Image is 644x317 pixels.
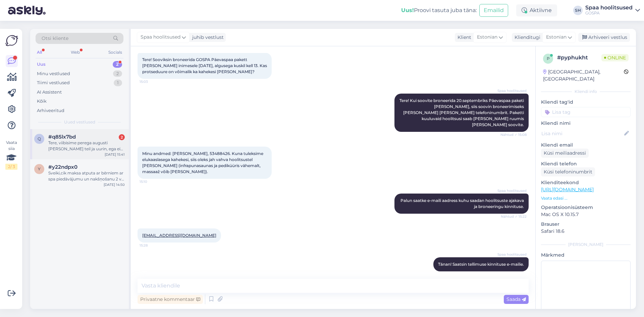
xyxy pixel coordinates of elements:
[585,10,633,16] div: GOSPA
[497,188,527,193] span: Spaa hoolitsused
[585,5,633,10] div: Spaa hoolitsused
[546,34,567,41] span: Estonian
[573,6,583,15] div: SH
[541,252,631,259] p: Märkmed
[541,149,589,158] div: Küsi meiliaadressi
[557,54,601,62] div: # pyphukht
[541,167,595,176] div: Küsi telefoninumbrit
[69,48,81,57] div: Web
[37,89,62,96] div: AI Assistent
[497,252,527,257] span: Spaa hoolitsused
[479,4,508,17] button: Emailid
[141,34,180,41] span: Spaa hoolitsused
[541,142,631,149] p: Kliendi email
[140,243,165,248] span: 15:28
[541,228,631,235] p: Safari 18.6
[48,140,125,152] div: Tere, viibisime perega augusti [PERSON_NAME] teil ja uurin, ega ei ole toast leitud mustad Guess ...
[48,170,125,182] div: Sveiki,cik maksa atputa ar bērniem ar spa piedāvājumu un nakšņošanu 2 vai 3 naktis laika posma 18...
[401,7,414,13] b: Uus!
[119,134,125,140] div: 2
[455,34,471,41] div: Klient
[506,296,526,302] span: Saada
[401,6,477,14] div: Proovi tasuta juba täna:
[142,151,264,174] span: Minu andmed: [PERSON_NAME], 53488426. Kuna tuleksime elukaaslasega kahekesi, siis oleks jah vahva...
[5,140,17,170] div: Vaata siia
[578,33,630,42] div: Arhiveeri vestlus
[48,134,76,140] span: #q85lx7bd
[516,4,557,16] div: Aktiivne
[501,214,527,219] span: Nähtud ✓ 15:22
[541,195,631,201] p: Vaata edasi ...
[140,179,165,184] span: 15:10
[64,119,95,125] span: Uued vestlused
[400,198,525,209] span: Palun saatke e-maili aadress kuhu saadan hoolitsuste ajakava ja broneeringu kinnituse.
[38,136,41,141] span: q
[5,34,18,47] img: Askly Logo
[190,34,224,41] div: juhib vestlust
[541,204,631,211] p: Operatsioonisüsteem
[142,57,268,74] span: Tere! Sooviksin broneerida GOSPA Päevaspaa pakett [PERSON_NAME] inimesele [DATE], algusega kuskil...
[107,48,123,57] div: Socials
[541,160,631,167] p: Kliendi telefon
[512,34,540,41] div: Klienditugi
[541,130,623,137] input: Lisa nimi
[142,233,216,238] a: [EMAIL_ADDRESS][DOMAIN_NAME]
[500,132,527,137] span: Nähtud ✓ 15:08
[105,152,125,157] div: [DATE] 15:41
[438,262,524,267] span: Tänan! Saatsin tellimuse kinnituse e-mailie.
[541,242,631,248] div: [PERSON_NAME]
[541,120,631,127] p: Kliendi nimi
[543,68,624,83] div: [GEOGRAPHIC_DATA], [GEOGRAPHIC_DATA]
[541,107,631,117] input: Lisa tag
[501,272,527,277] span: 15:50
[497,88,527,93] span: Spaa hoolitsused
[114,80,122,86] div: 1
[541,179,631,186] p: Klienditeekond
[5,164,17,170] div: 2 / 3
[48,164,77,170] span: #y22ndpx0
[113,61,122,68] div: 2
[601,54,629,61] span: Online
[477,34,497,41] span: Estonian
[113,70,122,77] div: 2
[140,79,165,84] span: 15:03
[541,221,631,228] p: Brauser
[585,5,640,16] a: Spaa hoolitsusedGOSPA
[138,295,203,304] div: Privaatne kommentaar
[42,35,68,42] span: Otsi kliente
[399,98,525,127] span: Tere! Kui soovite broneerida 20.septembriks Päevaspaa paketi [PERSON_NAME], siis soovin broneerim...
[37,61,46,68] div: Uus
[541,211,631,218] p: Mac OS X 10.15.7
[541,89,631,95] div: Kliendi info
[547,56,550,61] span: p
[37,98,47,105] div: Kõik
[38,166,41,171] span: y
[37,70,70,77] div: Minu vestlused
[37,107,64,114] div: Arhiveeritud
[541,99,631,106] p: Kliendi tag'id
[36,48,43,57] div: All
[37,80,70,86] div: Tiimi vestlused
[541,187,594,193] a: [URL][DOMAIN_NAME]
[104,182,125,187] div: [DATE] 14:50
